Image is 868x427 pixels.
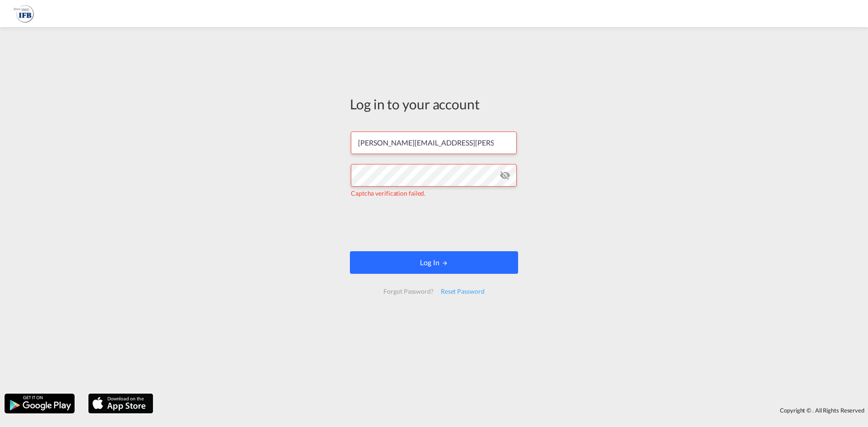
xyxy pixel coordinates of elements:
button: LOGIN [350,251,518,274]
span: Captcha verification failed. [351,189,425,197]
img: b628ab10256c11eeb52753acbc15d091.png [14,4,34,24]
div: Reset Password [437,283,488,300]
img: apple.png [87,393,154,414]
div: Log in to your account [350,94,518,113]
md-icon: icon-eye-off [500,170,510,181]
input: Enter email/phone number [351,131,517,154]
img: google.png [4,393,75,414]
div: Forgot Password? [380,283,437,300]
div: Copyright © . All Rights Reserved [158,403,868,418]
iframe: reCAPTCHA [365,207,503,242]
